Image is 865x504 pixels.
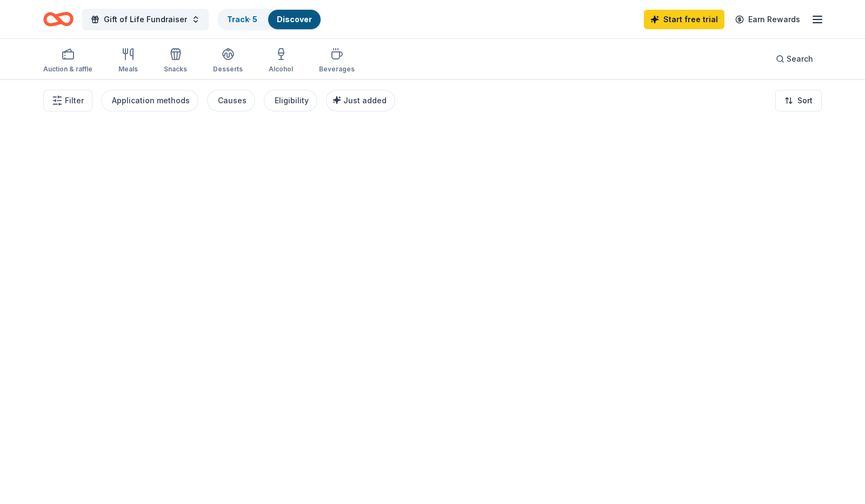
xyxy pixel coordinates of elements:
div: Eligibility [275,94,309,107]
button: Track· 5Discover [217,9,322,30]
div: Auction & raffle [43,65,92,74]
button: Causes [207,90,255,111]
button: Gift of Life Fundraiser [82,9,209,30]
a: Home [43,6,74,32]
button: Search [767,48,822,70]
a: Start free trial [644,10,724,29]
button: Sort [775,90,822,111]
button: Just added [326,90,395,111]
div: Meals [118,65,138,74]
span: Search [787,52,813,65]
button: Desserts [213,43,243,79]
button: Eligibility [264,90,317,111]
span: Just added [343,96,387,105]
button: Auction & raffle [43,43,92,79]
a: Earn Rewards [729,10,807,29]
div: Application methods [112,94,190,107]
span: Sort [797,94,813,107]
button: Alcohol [269,43,293,79]
span: Gift of Life Fundraiser [104,13,187,26]
span: Filter [65,94,84,107]
div: Desserts [213,65,243,74]
button: Application methods [101,90,198,111]
div: Snacks [164,65,187,74]
div: Alcohol [269,65,293,74]
div: Beverages [319,65,355,74]
a: Discover [277,15,312,24]
a: Track· 5 [227,15,257,24]
button: Meals [118,43,138,79]
div: Causes [218,94,247,107]
button: Beverages [319,43,355,79]
button: Filter [43,90,92,111]
button: Snacks [164,43,187,79]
